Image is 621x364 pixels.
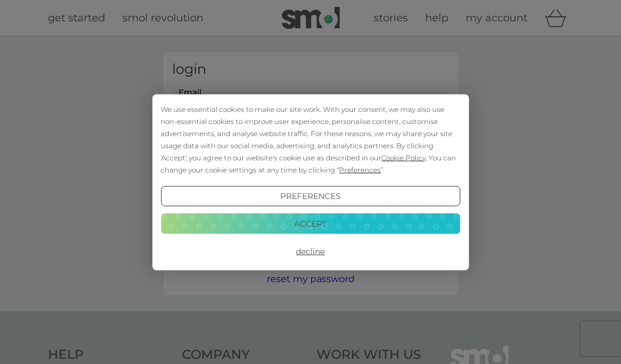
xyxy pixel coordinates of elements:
[339,165,381,174] span: Preferences
[381,153,426,162] span: Cookie Policy
[161,213,460,234] button: Accept
[152,94,468,270] div: Cookie Consent Prompt
[161,241,460,262] button: Decline
[161,186,460,207] button: Preferences
[161,103,460,175] div: We use essential cookies to make our site work. With your consent, we may also use non-essential ...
